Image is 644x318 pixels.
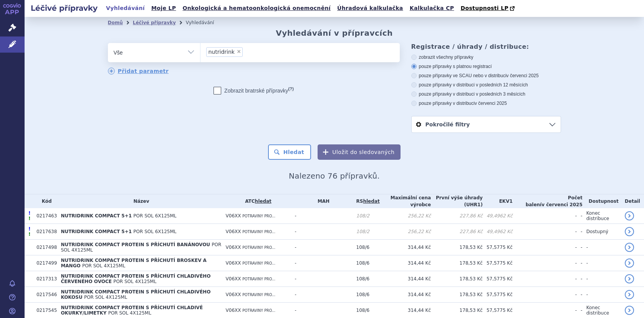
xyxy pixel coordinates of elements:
[625,258,634,268] a: detail
[353,194,380,208] th: RS
[28,232,30,237] span: Tento přípravek má více úhrad.
[356,260,370,266] span: 108/6
[318,144,401,160] button: Uložit do sledovaných
[625,227,634,236] a: detail
[356,276,370,282] span: 108/6
[625,243,634,252] a: detail
[356,245,370,250] span: 108/6
[583,255,621,271] td: -
[431,271,483,287] td: 178,53 Kč
[82,263,125,268] span: POR SOL 4X125ML
[513,194,583,208] th: Počet balení
[513,255,577,271] td: -
[289,171,380,181] span: Nalezeno 76 přípravků.
[291,224,353,240] td: -
[411,54,561,60] label: zobrazit všechny přípravky
[226,308,241,313] span: V06XX
[513,287,577,303] td: -
[209,49,235,55] span: nutridrink
[33,271,57,287] td: 0217313
[291,287,353,303] td: -
[61,305,203,316] span: NUTRIDRINK COMPACT PROTEIN S PŘÍCHUTÍ CHLADIVÉ OKURKY/LIMETKY
[407,3,457,13] a: Kalkulačka CP
[291,240,353,255] td: -
[25,3,104,13] h2: Léčivé přípravky
[242,230,275,234] span: POTRAVINY PRO...
[113,279,156,284] span: POR SOL 4X125ML
[291,255,353,271] td: -
[431,287,483,303] td: 178,53 Kč
[483,287,513,303] td: 57,5775 Kč
[483,194,513,208] th: EKV1
[577,224,583,240] td: -
[513,240,577,255] td: -
[214,87,294,94] label: Zobrazit bratrské přípravky
[380,224,431,240] td: 256,22 Kč
[33,208,57,224] td: 0217463
[61,242,221,253] span: POR SOL 4X125ML
[226,276,241,282] span: V06XX
[242,245,275,250] span: POTRAVINY PRO...
[33,287,57,303] td: 0217546
[242,214,275,218] span: POTRAVINY PRO...
[380,208,431,224] td: 256,22 Kč
[245,47,249,56] input: nutridrink
[483,255,513,271] td: 57,5775 Kč
[583,224,621,240] td: Dostupný
[291,208,353,224] td: -
[411,63,561,70] label: pouze přípravky s platnou registrací
[483,208,513,224] td: 49,4962 Kč
[431,224,483,240] td: 227,86 Kč
[226,245,241,250] span: V06XX
[33,255,57,271] td: 0217499
[577,271,583,287] td: -
[411,73,561,79] label: pouze přípravky ve SCAU nebo v distribuci
[483,240,513,255] td: 57,5775 Kč
[61,213,132,219] span: NUTRIDRINK COMPACT 5+1
[583,271,621,287] td: -
[411,100,561,106] label: pouze přípravky v distribuci
[33,194,57,208] th: Kód
[625,306,634,315] a: detail
[237,49,241,54] span: ×
[411,43,561,50] h3: Registrace / úhrady / distribuce:
[431,255,483,271] td: 178,53 Kč
[625,274,634,283] a: detail
[61,242,210,247] span: NUTRIDRINK COMPACT PROTEIN S PŘÍCHUTÍ BANÁNOVOU
[483,271,513,287] td: 57,5775 Kč
[380,240,431,255] td: 314,44 Kč
[133,213,176,219] span: POR SOL 6X125ML
[583,194,621,208] th: Dostupnost
[57,194,222,208] th: Název
[268,144,311,160] button: Hledat
[460,5,508,11] span: Dostupnosti LP
[242,293,275,297] span: POTRAVINY PRO...
[84,295,127,300] span: POR SOL 4X125ML
[431,240,483,255] td: 178,53 Kč
[475,101,507,106] span: v červenci 2025
[356,292,370,297] span: 108/6
[625,211,634,220] a: detail
[242,308,275,313] span: POTRAVINY PRO...
[458,3,518,14] a: Dostupnosti LP
[33,240,57,255] td: 0217498
[61,229,132,234] span: NUTRIDRINK COMPACT 5+1
[356,213,370,219] span: 108/2
[483,224,513,240] td: 49,4962 Kč
[186,17,224,28] li: Vyhledávání
[621,194,644,208] th: Detail
[288,86,294,91] abbr: (?)
[577,255,583,271] td: -
[133,20,176,25] a: Léčivé přípravky
[28,216,30,221] span: Tento přípravek má více úhrad.
[380,194,431,208] th: Maximální cena výrobce
[226,229,241,234] span: V06XX
[28,226,30,232] span: Poslední data tohoto produktu jsou ze SCAU platného k 01.01.2025.
[577,287,583,303] td: -
[291,194,353,208] th: MAH
[513,224,577,240] td: -
[431,194,483,208] th: První výše úhrady (UHR1)
[412,116,561,132] a: Pokročilé filtry
[583,208,621,224] td: Konec distribuce
[104,3,147,13] a: Vyhledávání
